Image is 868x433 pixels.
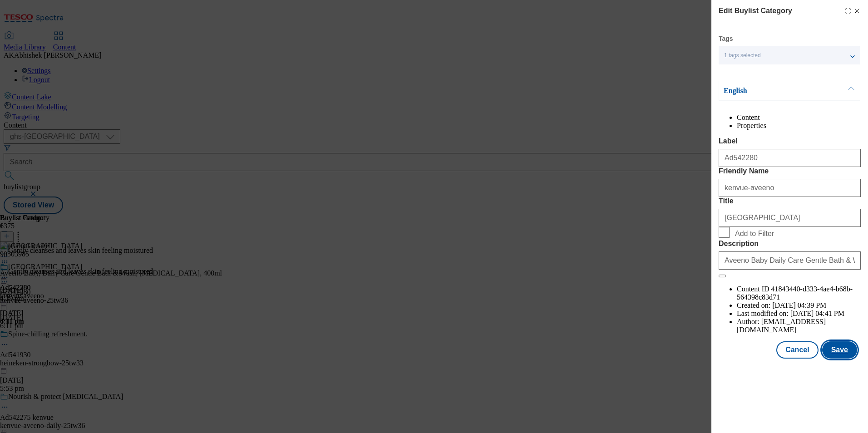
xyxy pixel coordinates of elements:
li: Content ID [737,285,861,301]
li: Last modified on: [737,310,861,318]
h4: Edit Buylist Category [719,5,792,16]
input: Enter Description [719,251,861,270]
li: Properties [737,122,861,130]
label: Friendly Name [719,167,861,175]
button: Save [822,341,857,359]
label: Title [719,197,861,205]
label: Label [719,137,861,145]
input: Enter Label [719,149,861,167]
span: [DATE] 04:39 PM [772,301,826,309]
span: Add to Filter [735,230,774,238]
label: Description [719,240,861,248]
input: Enter Title [719,209,861,227]
li: Content [737,113,861,122]
li: Created on: [737,301,861,310]
button: Cancel [776,341,818,359]
input: Enter Friendly Name [719,179,861,197]
span: 1 tags selected [724,52,761,59]
span: [EMAIL_ADDRESS][DOMAIN_NAME] [737,318,826,334]
span: 41843440-d333-4ae4-b68b-564398c83d71 [737,285,853,301]
span: [DATE] 04:41 PM [790,310,844,317]
label: Tags [719,36,733,41]
button: 1 tags selected [719,46,860,64]
p: English [724,86,819,95]
li: Author: [737,318,861,334]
